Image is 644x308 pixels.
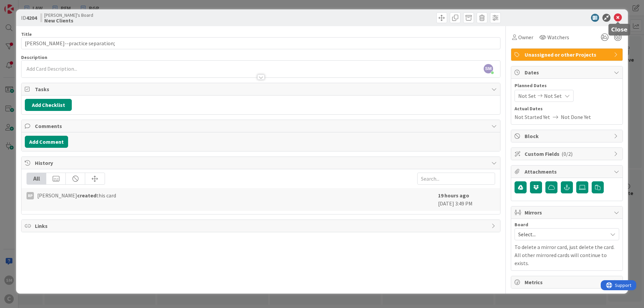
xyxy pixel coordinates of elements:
[561,150,573,157] span: ( 0/2 )
[21,31,32,37] label: Title
[525,68,610,76] span: Dates
[515,105,619,112] span: Actual Dates
[14,1,31,9] span: Support
[525,278,610,286] span: Metrics
[515,243,619,267] p: To delete a mirror card, just delete the card. All other mirrored cards will continue to exists.
[515,113,550,121] span: Not Started Yet
[21,54,47,60] span: Description
[25,136,68,148] button: Add Comment
[25,99,72,111] button: Add Checklist
[77,192,96,199] b: created
[44,18,93,23] b: New Clients
[417,173,495,185] input: Search...
[525,150,610,158] span: Custom Fields
[561,113,591,121] span: Not Done Yet
[611,26,628,33] h5: Close
[544,92,562,100] span: Not Set
[525,132,610,140] span: Block
[525,208,610,217] span: Mirrors
[35,159,488,167] span: History
[438,191,495,207] div: [DATE] 3:49 PM
[44,12,93,18] span: [PERSON_NAME]'s Board
[484,64,493,73] span: SM
[21,14,37,22] span: ID
[35,122,488,130] span: Comments
[525,168,610,176] span: Attachments
[37,191,116,199] span: [PERSON_NAME] this card
[518,230,604,239] span: Select...
[515,222,528,227] span: Board
[438,192,469,199] b: 19 hours ago
[547,33,569,41] span: Watchers
[518,92,536,100] span: Not Set
[27,173,46,184] div: All
[525,51,610,59] span: Unassigned or other Projects
[35,222,488,230] span: Links
[26,14,37,21] b: 4204
[26,192,34,199] div: RP
[515,82,619,89] span: Planned Dates
[21,37,500,49] input: type card name here...
[518,33,533,41] span: Owner
[35,85,488,93] span: Tasks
